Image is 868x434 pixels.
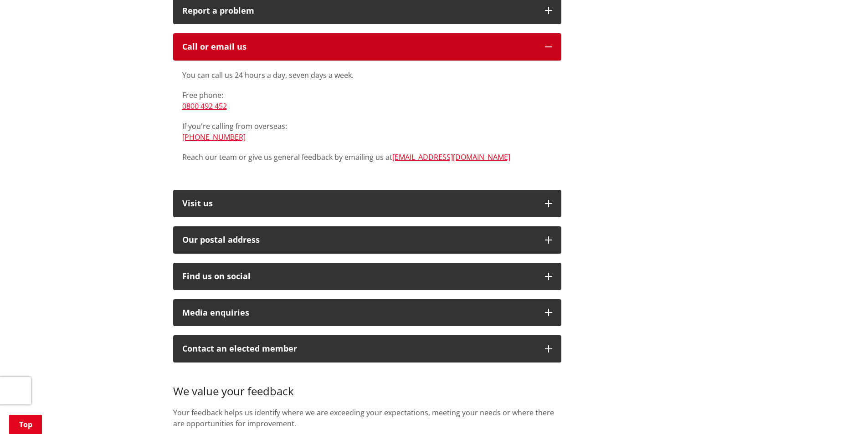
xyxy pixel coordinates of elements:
p: Reach our team or give us general feedback by emailing us at [182,152,552,163]
div: Call or email us [182,42,536,51]
h3: We value your feedback [173,372,561,398]
button: Media enquiries [173,299,561,327]
p: Visit us [182,199,536,208]
a: Top [9,415,42,434]
button: Visit us [173,190,561,217]
a: 0800 492 452 [182,101,227,111]
h2: Our postal address [182,235,536,245]
button: Find us on social [173,263,561,290]
a: [EMAIL_ADDRESS][DOMAIN_NAME] [392,152,510,162]
p: Contact an elected member [182,344,536,353]
iframe: Messenger Launcher [826,396,859,429]
div: Media enquiries [182,308,536,317]
p: Free phone: [182,90,552,112]
a: [PHONE_NUMBER] [182,132,246,142]
p: If you're calling from overseas: [182,121,552,143]
button: Our postal address [173,226,561,254]
p: You can call us 24 hours a day, seven days a week. [182,70,552,81]
button: Contact an elected member [173,335,561,363]
div: Find us on social [182,272,536,281]
button: Call or email us [173,33,561,61]
p: Report a problem [182,6,536,15]
p: Your feedback helps us identify where we are exceeding your expectations, meeting your needs or w... [173,407,561,429]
